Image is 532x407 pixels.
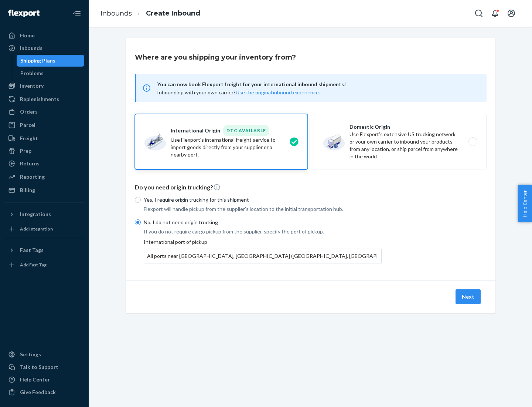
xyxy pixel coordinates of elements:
[20,108,38,115] div: Orders
[100,9,132,17] a: Inbounds
[4,223,84,235] a: Add Integration
[456,289,481,304] button: Next
[4,30,84,41] a: Home
[236,89,320,96] button: Use the original inbound experience.
[157,89,320,95] span: Inbounding with your own carrier?
[4,158,84,169] a: Returns
[4,349,84,360] a: Settings
[20,363,58,371] div: Talk to Support
[4,132,84,144] a: Freight
[20,262,47,268] div: Add Fast Tag
[4,184,84,196] a: Billing
[135,197,141,203] input: Yes, I require origin trucking for this shipment
[4,244,84,256] button: Fast Tags
[4,145,84,157] a: Prep
[20,351,41,358] div: Settings
[17,67,85,79] a: Problems
[146,9,200,17] a: Create Inbound
[20,186,35,194] div: Billing
[144,205,382,213] p: Flexport will handle pickup from the supplier's location to the initial transportation hub.
[518,185,532,222] button: Help Center
[4,42,84,54] a: Inbounds
[20,95,59,103] div: Replenishments
[144,238,382,263] div: International port of pickup
[4,361,84,373] a: Talk to Support
[20,173,45,181] div: Reporting
[4,259,84,271] a: Add Fast Tag
[4,119,84,131] a: Parcel
[135,183,487,192] p: Do you need origin trucking?
[504,6,519,21] button: Open account menu
[4,374,84,386] a: Help Center
[20,32,35,39] div: Home
[4,208,84,220] button: Integrations
[17,55,85,67] a: Shipping Plans
[20,44,42,52] div: Inbounds
[20,57,55,64] div: Shipping Plans
[135,219,141,225] input: No, I do not need origin trucking
[135,53,296,62] h3: Where are you shipping your inventory from?
[4,386,84,398] button: Give Feedback
[20,388,56,396] div: Give Feedback
[20,160,40,167] div: Returns
[20,147,31,155] div: Prep
[144,228,382,235] p: If you do not require cargo pickup from the supplier, specify the port of pickup.
[20,70,44,77] div: Problems
[488,6,502,21] button: Open notifications
[20,121,35,129] div: Parcel
[4,80,84,92] a: Inventory
[471,6,486,21] button: Open Search Box
[4,171,84,183] a: Reporting
[20,376,50,383] div: Help Center
[157,80,478,89] span: You can now book Flexport freight for your international inbound shipments!
[20,246,44,254] div: Fast Tags
[4,106,84,118] a: Orders
[20,226,53,232] div: Add Integration
[8,10,40,17] img: Flexport logo
[144,219,382,226] p: No, I do not need origin trucking
[4,93,84,105] a: Replenishments
[20,211,51,218] div: Integrations
[20,135,38,142] div: Freight
[95,3,206,24] ol: breadcrumbs
[20,82,44,90] div: Inventory
[69,6,84,21] button: Close Navigation
[144,196,382,203] p: Yes, I require origin trucking for this shipment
